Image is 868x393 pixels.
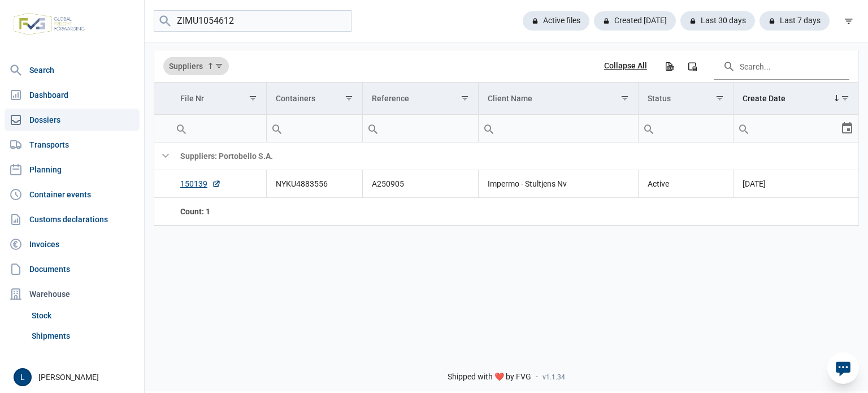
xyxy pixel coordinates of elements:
[680,11,755,31] div: Last 30 days
[154,50,858,226] div: Data grid with 2 rows and 7 columns
[659,56,679,76] div: Export all data to Excel
[743,179,766,188] span: [DATE]
[372,94,409,103] div: Reference
[5,183,140,206] a: Container events
[180,206,257,217] div: File Nr Count: 1
[639,115,733,142] input: Filter cell
[620,94,629,102] span: Show filter options for column 'Client Name'
[27,305,140,326] a: Stock
[249,94,257,102] span: Show filter options for column 'File Nr'
[27,326,140,346] a: Shipments
[5,258,140,280] a: Documents
[639,170,734,198] td: Active
[479,115,638,142] input: Filter cell
[682,56,702,76] div: Column Chooser
[743,94,785,103] div: Create Date
[594,11,676,31] div: Created [DATE]
[180,94,204,103] div: File Nr
[154,10,351,32] input: Search dossiers
[5,208,140,231] a: Customs declarations
[734,83,858,115] td: Column Create Date
[362,83,478,115] td: Column Reference
[648,94,671,103] div: Status
[478,83,638,115] td: Column Client Name
[479,115,499,142] div: Search box
[180,178,221,189] a: 150139
[478,115,638,142] td: Filter cell
[639,115,659,142] div: Search box
[14,368,32,386] button: L
[448,372,531,382] span: Shipped with ❤️ by FVG
[734,115,840,142] input: Filter cell
[639,83,734,115] td: Column Status
[841,94,849,102] span: Show filter options for column 'Create Date'
[5,233,140,256] a: Invoices
[5,84,140,106] a: Dashboard
[604,61,647,71] div: Collapse All
[171,83,266,115] td: Column File Nr
[734,115,754,142] div: Search box
[840,115,854,142] div: Select
[266,115,362,142] td: Filter cell
[542,373,565,382] span: v1.1.34
[267,115,362,142] input: Filter cell
[266,83,362,115] td: Column Containers
[5,59,140,81] a: Search
[362,170,478,198] td: A250905
[171,115,192,142] div: Search box
[154,142,171,170] td: Collapse
[163,57,229,75] div: Suppliers
[5,109,140,131] a: Dossiers
[734,115,858,142] td: Filter cell
[488,94,532,103] div: Client Name
[839,11,859,31] div: filter
[345,94,353,102] span: Show filter options for column 'Containers'
[478,170,638,198] td: Impermo - Stultjens Nv
[5,133,140,156] a: Transports
[363,115,383,142] div: Search box
[362,115,478,142] td: Filter cell
[461,94,469,102] span: Show filter options for column 'Reference'
[523,11,589,31] div: Active files
[14,368,137,386] div: [PERSON_NAME]
[171,115,266,142] input: Filter cell
[267,115,287,142] div: Search box
[759,11,830,31] div: Last 7 days
[266,170,362,198] td: NYKU4883556
[715,94,724,102] span: Show filter options for column 'Status'
[714,53,849,80] input: Search in the data grid
[276,94,315,103] div: Containers
[215,62,223,70] span: Show filter options for column 'Suppliers'
[171,115,266,142] td: Filter cell
[9,8,89,40] img: FVG - Global freight forwarding
[171,142,858,170] td: Suppliers: Portobello S.A.
[5,158,140,181] a: Planning
[163,50,849,82] div: Data grid toolbar
[639,115,734,142] td: Filter cell
[5,283,140,305] div: Warehouse
[363,115,478,142] input: Filter cell
[536,372,538,382] span: -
